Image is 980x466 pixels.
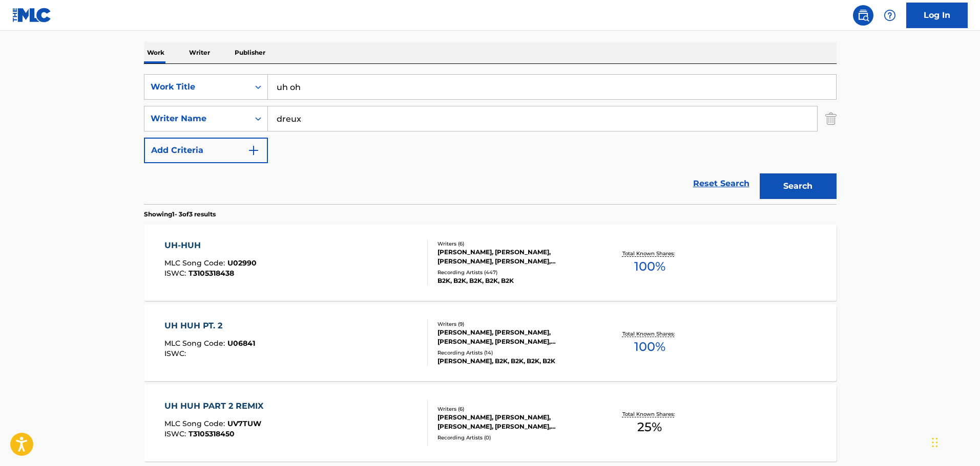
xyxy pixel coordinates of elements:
[634,338,665,356] span: 100 %
[437,320,592,328] div: Writers ( 9 )
[437,357,592,366] div: [PERSON_NAME], B2K, B2K, B2K, B2K
[437,276,592,285] div: B2K, B2K, B2K, B2K, B2K
[622,330,677,338] p: Total Known Shares:
[622,250,677,257] p: Total Known Shares:
[227,419,261,428] span: UV7TUW
[760,173,837,199] button: Search
[144,42,168,63] p: Work
[232,42,268,63] p: Publisher
[227,258,257,268] span: U02990
[164,269,189,278] span: ISWC :
[884,9,896,21] img: help
[151,113,243,125] div: Writer Name
[144,210,216,219] p: Showing 1 - 3 of 3 results
[164,419,227,428] span: MLC Song Code :
[144,138,268,163] button: Add Criteria
[189,269,234,278] span: T3105318438
[164,320,255,332] div: UH HUH PT. 2
[437,248,592,266] div: [PERSON_NAME], [PERSON_NAME], [PERSON_NAME], [PERSON_NAME], [PERSON_NAME], [PERSON_NAME]
[906,3,968,28] a: Log In
[151,81,243,93] div: Work Title
[932,427,938,458] div: Drag
[164,258,227,268] span: MLC Song Code :
[144,224,837,301] a: UH-HUHMLC Song Code:U02990ISWC:T3105318438Writers (6)[PERSON_NAME], [PERSON_NAME], [PERSON_NAME],...
[164,400,268,412] div: UH HUH PART 2 REMIX
[688,172,755,195] a: Reset Search
[12,8,52,23] img: MLC Logo
[880,5,900,26] div: Help
[144,385,837,461] a: UH HUH PART 2 REMIXMLC Song Code:UV7TUWISWC:T3105318450Writers (6)[PERSON_NAME], [PERSON_NAME], [...
[637,418,662,436] span: 25 %
[437,413,592,431] div: [PERSON_NAME], [PERSON_NAME], [PERSON_NAME], [PERSON_NAME], [PERSON_NAME], [PERSON_NAME]
[437,434,592,441] div: Recording Artists ( 0 )
[164,239,257,252] div: UH-HUH
[164,349,189,358] span: ISWC :
[189,429,235,438] span: T3105318450
[247,144,260,157] img: 9d2ae6d4665cec9f34b9.svg
[227,339,255,348] span: U06841
[437,349,592,357] div: Recording Artists ( 14 )
[144,304,837,381] a: UH HUH PT. 2MLC Song Code:U06841ISWC:Writers (9)[PERSON_NAME], [PERSON_NAME], [PERSON_NAME], [PER...
[437,328,592,346] div: [PERSON_NAME], [PERSON_NAME], [PERSON_NAME], [PERSON_NAME], [PERSON_NAME], [PERSON_NAME], [PERSON...
[634,257,665,276] span: 100 %
[164,429,189,438] span: ISWC :
[437,269,592,276] div: Recording Artists ( 447 )
[437,240,592,248] div: Writers ( 6 )
[929,417,980,466] iframe: Chat Widget
[186,42,213,63] p: Writer
[164,339,227,348] span: MLC Song Code :
[853,5,873,26] a: Public Search
[144,74,837,204] form: Search Form
[825,106,837,131] img: Delete Criterion
[857,9,869,21] img: search
[622,410,677,418] p: Total Known Shares:
[437,405,592,413] div: Writers ( 6 )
